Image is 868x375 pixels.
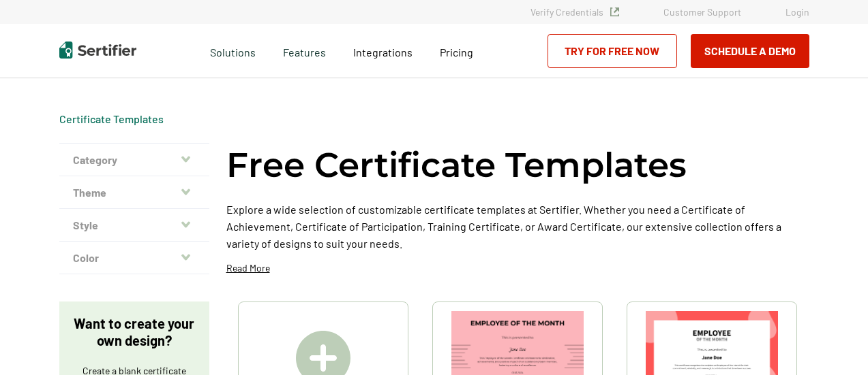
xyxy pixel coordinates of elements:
a: Certificate Templates [59,112,164,125]
a: Pricing [440,42,473,59]
span: Solutions [210,42,256,59]
button: Style [59,209,209,242]
p: Explore a wide selection of customizable certificate templates at Sertifier. Whether you need a C... [226,201,809,252]
div: Breadcrumb [59,112,164,126]
a: Try for Free Now [548,34,677,68]
button: Color [59,242,209,274]
img: Sertifier | Digital Credentialing Platform [59,42,136,59]
a: Customer Support [663,6,741,18]
span: Pricing [440,46,473,59]
a: Integrations [353,42,413,59]
p: Read More [226,261,270,275]
a: Login [785,6,809,18]
a: Verify Credentials [530,6,619,18]
p: Want to create your own design? [73,315,196,349]
h1: Free Certificate Templates [226,143,687,187]
button: Category [59,144,209,176]
span: Features [283,42,326,59]
span: Integrations [353,46,413,59]
img: Verified [610,7,619,16]
button: Theme [59,176,209,209]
